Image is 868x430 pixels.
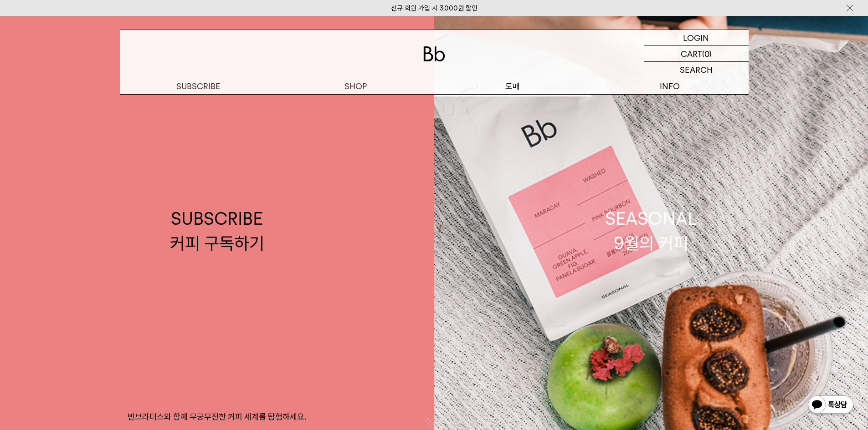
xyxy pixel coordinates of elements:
[644,46,749,62] a: CART (0)
[170,207,264,255] div: SUBSCRIBE 커피 구독하기
[680,62,713,78] p: SEARCH
[434,95,591,110] a: 도매 서비스
[277,78,434,94] a: SHOP
[681,46,702,61] p: CART
[702,46,712,61] p: (0)
[807,395,854,416] img: 카카오톡 채널 1:1 채팅 버튼
[683,30,709,46] p: LOGIN
[591,78,749,94] p: INFO
[120,78,277,94] a: SUBSCRIBE
[434,78,591,94] p: 도매
[605,207,697,255] div: SEASONAL 9월의 커피
[423,46,445,61] img: 로고
[391,4,478,12] a: 신규 회원 가입 시 3,000원 할인
[644,30,749,46] a: LOGIN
